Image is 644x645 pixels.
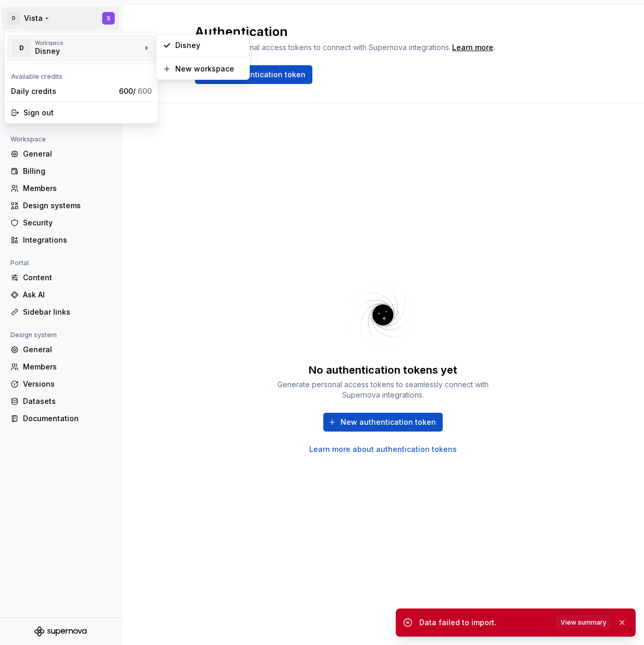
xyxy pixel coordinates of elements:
div: Workspace [35,40,141,46]
div: Data failed to import. [419,617,550,628]
div: Disney [35,46,124,56]
div: New workspace [175,64,243,74]
span: 600 [138,87,152,95]
div: Daily credits [11,86,115,97]
div: Disney [175,40,243,51]
button: View summary [556,615,611,630]
span: 600 / [119,87,152,95]
div: D [12,39,31,57]
span: View summary [561,618,606,627]
div: Sign out [23,107,152,118]
div: Available credits [7,66,156,83]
